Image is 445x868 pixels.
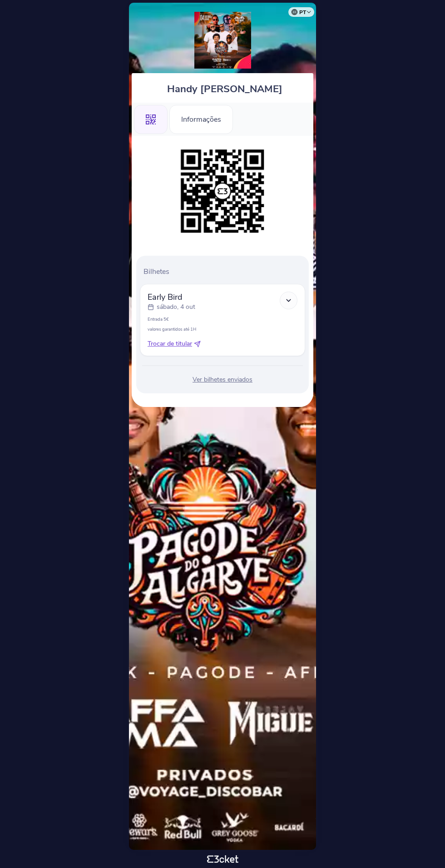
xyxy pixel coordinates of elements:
[194,12,251,69] img: Pagode do Algarve
[148,292,195,303] span: Early Bird
[140,375,305,384] div: Ver bilhetes enviados
[148,339,192,348] span: Trocar de titular
[157,303,195,312] p: sábado, 4 out
[169,105,233,134] div: Informações
[167,82,282,96] span: Handy [PERSON_NAME]
[143,267,305,277] p: Bilhetes
[169,114,233,124] a: Informações
[148,326,297,332] p: valores garantidos até 1H
[176,145,269,238] img: 8b3f267590e04a62925c4d9b0ce35d9a.png
[148,316,297,322] p: Entrada 5€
